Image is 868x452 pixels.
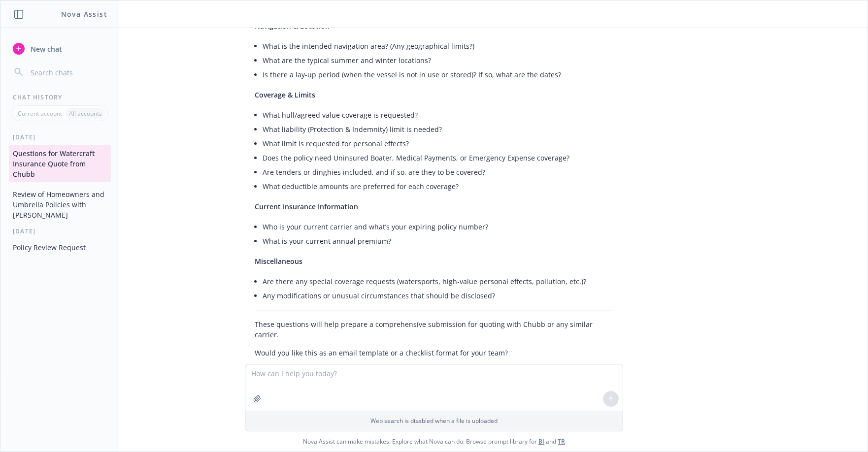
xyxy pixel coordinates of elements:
[9,239,111,256] button: Policy Review Request
[255,348,613,358] p: Would you like this as an email template or a checklist format for your team?
[538,437,544,446] a: BI
[61,9,107,19] h1: Nova Assist
[9,186,111,223] button: Review of Homeowners and Umbrella Policies with [PERSON_NAME]
[263,234,613,248] li: What is your current annual premium?
[18,109,62,118] p: Current account
[255,257,302,266] span: Miscellaneous
[263,39,613,53] li: What is the intended navigation area? (Any geographical limits?)
[558,437,565,446] a: TR
[9,145,111,182] button: Questions for Watercraft Insurance Quote from Chubb
[263,67,613,82] li: Is there a lay-up period (when the vessel is not in use or stored)? If so, what are the dates?
[263,289,613,303] li: Any modifications or unusual circumstances that should be disclosed?
[255,90,315,99] span: Coverage & Limits
[263,165,613,179] li: Are tenders or dinghies included, and if so, are they to be covered?
[69,109,102,118] p: All accounts
[251,417,617,425] p: Web search is disabled when a file is uploaded
[1,227,119,235] div: [DATE]
[29,44,62,54] span: New chat
[263,53,613,67] li: What are the typical summer and winter locations?
[263,136,613,151] li: What limit is requested for personal effects?
[1,133,119,141] div: [DATE]
[1,93,119,101] div: Chat History
[263,108,613,122] li: What hull/agreed value coverage is requested?
[4,431,864,452] span: Nova Assist can make mistakes. Explore what Nova can do: Browse prompt library for and
[263,122,613,136] li: What liability (Protection & Indemnity) limit is needed?
[9,40,111,58] button: New chat
[29,65,107,79] input: Search chats
[263,220,613,234] li: Who is your current carrier and what’s your expiring policy number?
[263,274,613,289] li: Are there any special coverage requests (watersports, high-value personal effects, pollution, etc.)?
[255,319,613,340] p: These questions will help prepare a comprehensive submission for quoting with Chubb or any simila...
[263,151,613,165] li: Does the policy need Uninsured Boater, Medical Payments, or Emergency Expense coverage?
[255,202,358,211] span: Current Insurance Information
[263,179,613,194] li: What deductible amounts are preferred for each coverage?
